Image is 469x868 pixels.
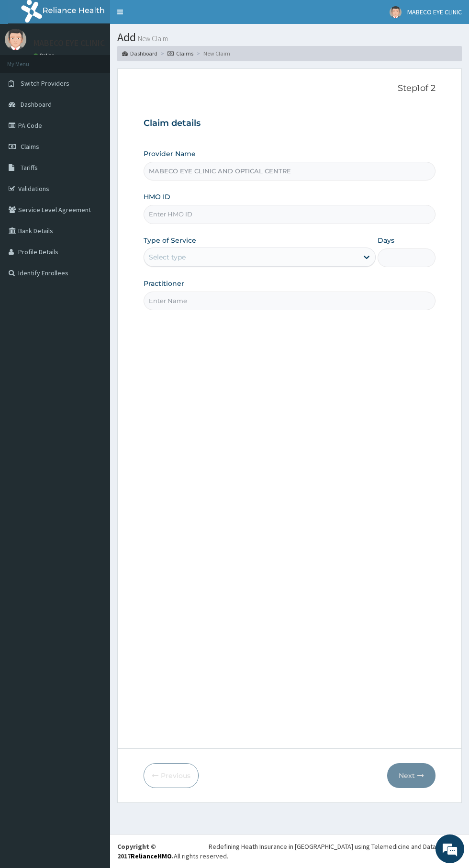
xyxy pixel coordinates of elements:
[117,31,462,44] h1: Add
[167,49,193,57] a: Claims
[144,205,435,224] input: Enter HMO ID
[144,118,435,129] h3: Claim details
[21,100,52,109] span: Dashboard
[21,142,39,151] span: Claims
[144,292,435,310] input: Enter Name
[110,834,469,868] footer: All rights reserved.
[144,236,196,245] label: Type of Service
[131,852,172,860] a: RelianceHMO
[144,149,196,158] label: Provider Name
[144,192,170,202] label: HMO ID
[194,49,230,57] li: New Claim
[144,279,184,288] label: Practitioner
[209,842,462,851] div: Redefining Heath Insurance in [GEOGRAPHIC_DATA] using Telemedicine and Data Science!
[390,6,402,18] img: User Image
[21,163,38,172] span: Tariffs
[144,763,199,788] button: Previous
[144,83,435,94] p: Step 1 of 2
[33,39,105,47] p: MABECO EYE CLINIC
[117,842,174,860] strong: Copyright © 2017 .
[378,236,394,245] label: Days
[21,79,69,88] span: Switch Providers
[387,763,435,788] button: Next
[122,49,157,57] a: Dashboard
[149,252,186,262] div: Select type
[136,35,168,42] small: New Claim
[5,29,26,50] img: User Image
[407,8,462,16] span: MABECO EYE CLINIC
[33,52,56,59] a: Online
